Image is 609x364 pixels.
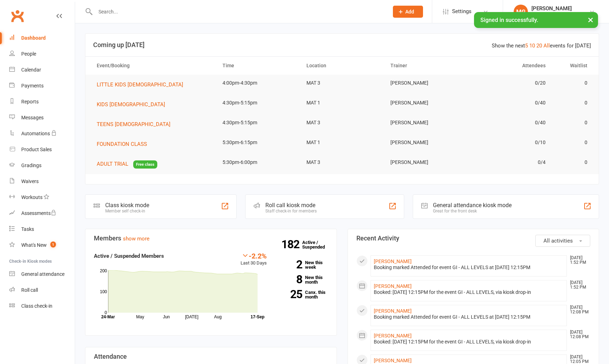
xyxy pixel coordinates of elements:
div: Booking marked Attended for event GI - ALL LEVELS at [DATE] 12:15PM [374,265,564,271]
div: People [21,51,36,57]
button: All activities [535,235,590,247]
span: Signed in successfully. [480,17,538,23]
a: Assessments [9,205,75,221]
div: Great for the front desk [433,209,512,214]
div: Member self check-in [105,209,149,214]
td: [PERSON_NAME] [384,154,468,171]
td: 0/40 [468,95,552,111]
span: KIDS [DEMOGRAPHIC_DATA] [97,101,165,108]
a: 20 [536,42,542,49]
div: Booked: [DATE] 12:15PM for the event GI - ALL LEVELS, via kiosk drop-in [374,339,564,345]
div: Booked: [DATE] 12:15PM for the event GI - ALL LEVELS, via kiosk drop-in [374,289,564,295]
a: [PERSON_NAME] [374,283,412,289]
span: TEENS [DEMOGRAPHIC_DATA] [97,121,170,127]
a: 182Active / Suspended [302,235,333,255]
div: General attendance [21,271,64,277]
td: 0 [552,154,594,171]
div: Wise Martial Arts Pty Ltd [531,12,586,18]
time: [DATE] 12:08 PM [566,305,590,314]
a: [PERSON_NAME] [374,308,412,314]
a: What's New1 [9,237,75,253]
a: Reports [9,94,75,110]
div: -2.2% [241,252,267,260]
a: People [9,46,75,62]
a: Calendar [9,62,75,78]
a: 8New this month [277,275,328,284]
span: FOUNDATION CLASS [97,141,147,147]
a: 2New this week [277,260,328,269]
td: 0 [552,114,594,131]
div: Show the next events for [DATE] [492,41,591,50]
a: 25Canx. this month [277,290,328,299]
a: Payments [9,78,75,94]
h3: Attendance [94,353,328,360]
h3: Recent Activity [356,235,591,242]
div: Product Sales [21,147,52,152]
div: Tasks [21,226,34,232]
button: × [584,12,597,27]
span: Add [405,9,414,15]
td: MAT 1 [300,95,384,111]
th: Location [300,57,384,75]
div: Gradings [21,163,41,168]
div: Last 30 Days [241,252,267,267]
div: General attendance kiosk mode [433,202,512,209]
th: Trainer [384,57,468,75]
button: KIDS [DEMOGRAPHIC_DATA] [97,100,170,109]
a: Roll call [9,282,75,298]
a: Workouts [9,189,75,205]
a: 10 [529,42,535,49]
div: MG [514,5,528,19]
button: LITTLE KIDS [DEMOGRAPHIC_DATA] [97,80,188,89]
div: Calendar [21,67,41,73]
td: MAT 3 [300,154,384,171]
td: [PERSON_NAME] [384,134,468,151]
a: Product Sales [9,142,75,158]
a: All [543,42,550,49]
td: 0/10 [468,134,552,151]
span: LITTLE KIDS [DEMOGRAPHIC_DATA] [97,81,183,88]
td: 0 [552,95,594,111]
div: Reports [21,99,39,104]
time: [DATE] 12:05 PM [566,355,590,364]
div: Workouts [21,194,43,200]
strong: 182 [281,239,302,250]
h3: Members [94,235,328,242]
td: [PERSON_NAME] [384,75,468,91]
a: [PERSON_NAME] [374,333,412,339]
div: Class check-in [21,303,52,309]
td: MAT 3 [300,75,384,91]
td: [PERSON_NAME] [384,95,468,111]
button: FOUNDATION CLASS [97,140,152,148]
h3: Coming up [DATE] [93,41,591,49]
div: Waivers [21,178,39,184]
a: Gradings [9,158,75,174]
span: 1 [50,241,56,248]
button: Add [393,6,423,18]
span: Free class [133,160,157,169]
time: [DATE] 1:52 PM [566,280,590,290]
span: Settings [452,4,472,19]
td: 0/20 [468,75,552,91]
td: 0/4 [468,154,552,171]
strong: 25 [277,289,302,300]
td: 0/40 [468,114,552,131]
td: [PERSON_NAME] [384,114,468,131]
a: [PERSON_NAME] [374,258,412,264]
td: 4:30pm-5:15pm [216,95,300,111]
a: [PERSON_NAME] [374,358,412,363]
td: 4:30pm-5:15pm [216,114,300,131]
button: TEENS [DEMOGRAPHIC_DATA] [97,120,175,129]
div: Automations [21,131,50,136]
div: Class kiosk mode [105,202,149,209]
div: Booking marked Attended for event GI - ALL LEVELS at [DATE] 12:15PM [374,314,564,320]
th: Attendees [468,57,552,75]
div: Payments [21,83,44,89]
td: 0 [552,134,594,151]
a: Dashboard [9,30,75,46]
a: Tasks [9,221,75,237]
a: Waivers [9,174,75,189]
td: MAT 1 [300,134,384,151]
a: General attendance kiosk mode [9,266,75,282]
td: 5:30pm-6:00pm [216,154,300,171]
